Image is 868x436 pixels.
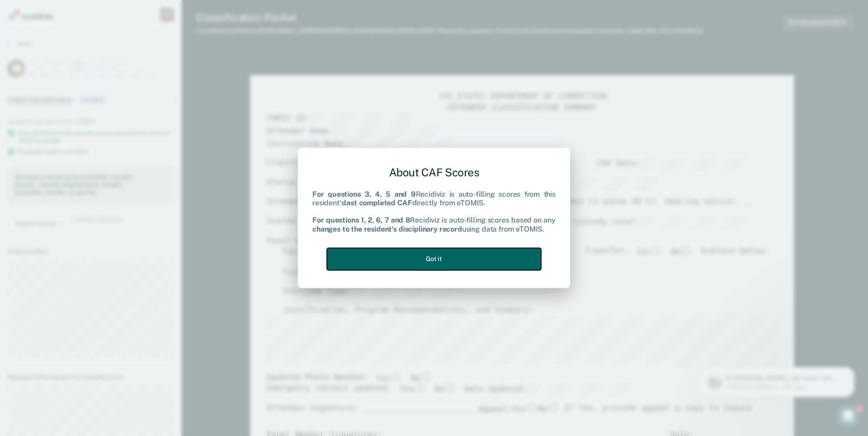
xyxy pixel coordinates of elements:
[39,26,156,70] span: Hi [PERSON_NAME], we have not heard from you in over a month, so I am closing this particular tic...
[344,199,412,207] b: last completed CAF
[312,190,416,199] b: For questions 3, 4, 5 and 9
[14,19,168,49] div: message notification from Kim, 15h ago. Hi Latisha, we have not heard from you in over a month, s...
[312,190,556,233] div: Recidiviz is auto-filling scores from this resident's directly from eTOMIS. Recidiviz is auto-fil...
[312,159,556,186] div: About CAF Scores
[312,216,410,225] b: For questions 1, 2, 6, 7 and 8
[39,35,157,43] p: Message from Kim, sent 15h ago
[327,248,541,270] button: Got it
[312,225,462,233] b: changes to the resident's disciplinary record
[20,27,35,42] img: Profile image for Kim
